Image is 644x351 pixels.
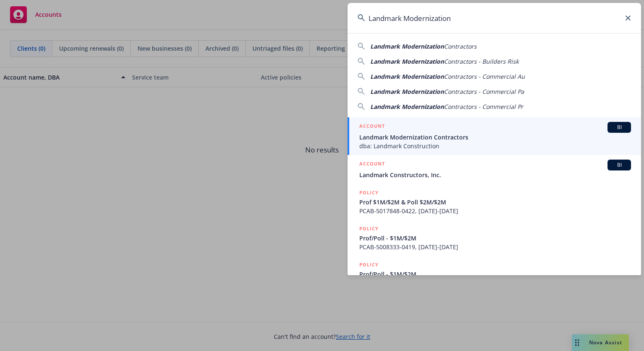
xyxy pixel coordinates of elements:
[359,243,631,251] span: PCAB-5008333-0419, [DATE]-[DATE]
[348,220,641,256] a: POLICYProf/Poll - $1M/$2MPCAB-5008333-0419, [DATE]-[DATE]
[359,188,379,197] h5: POLICY
[370,72,444,80] span: Landmark Modernization
[348,184,641,220] a: POLICYProf $1M/$2M & Poll $2M/$2MPCAB-5017848-0422, [DATE]-[DATE]
[348,117,641,155] a: ACCOUNTBILandmark Modernization Contractorsdba: Landmark Construction
[611,124,628,131] span: BI
[370,57,444,65] span: Landmark Modernization
[370,88,444,95] span: Landmark Modernization
[444,103,523,111] span: Contractors - Commercial Pr
[359,170,631,179] span: Landmark Constructors, Inc.
[444,72,525,80] span: Contractors - Commercial Au
[359,198,631,206] span: Prof $1M/$2M & Poll $2M/$2M
[359,160,385,170] h5: ACCOUNT
[359,270,631,279] span: Prof/Poll - $1M/$2M
[370,42,444,50] span: Landmark Modernization
[611,161,628,169] span: BI
[359,234,631,243] span: Prof/Poll - $1M/$2M
[348,256,641,292] a: POLICYProf/Poll - $1M/$2M
[359,133,631,142] span: Landmark Modernization Contractors
[359,225,379,233] h5: POLICY
[359,206,631,215] span: PCAB-5017848-0422, [DATE]-[DATE]
[359,122,385,132] h5: ACCOUNT
[444,57,519,65] span: Contractors - Builders Risk
[348,155,641,184] a: ACCOUNTBILandmark Constructors, Inc.
[348,3,641,33] input: Search...
[359,261,379,269] h5: POLICY
[444,42,477,50] span: Contractors
[370,103,444,111] span: Landmark Modernization
[444,88,524,95] span: Contractors - Commercial Pa
[359,142,631,150] span: dba: Landmark Construction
